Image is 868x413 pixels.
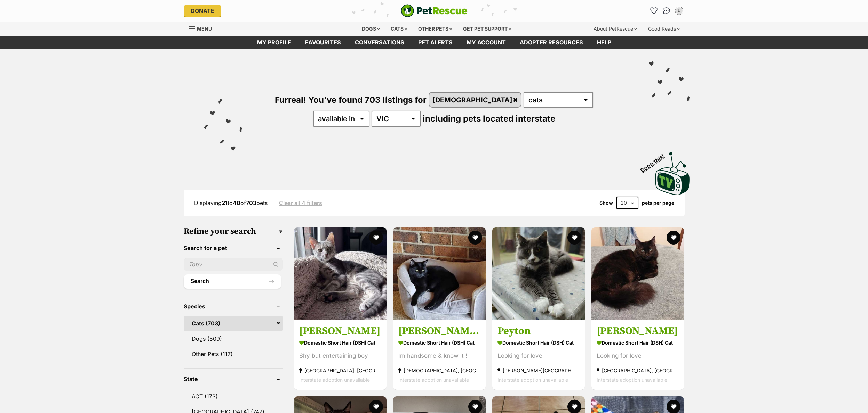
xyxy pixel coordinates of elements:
[567,231,581,245] button: favourite
[401,4,468,17] a: PetRescue
[492,319,585,390] a: Peyton Domestic Short Hair (DSH) Cat Looking for love [PERSON_NAME][GEOGRAPHIC_DATA], [GEOGRAPHIC...
[184,376,283,382] header: State
[189,22,217,34] a: Menu
[413,22,457,36] div: Other pets
[184,331,283,346] a: Dogs (509)
[667,231,680,245] button: favourite
[398,366,480,375] strong: [DEMOGRAPHIC_DATA], [GEOGRAPHIC_DATA]
[393,227,486,320] img: Bud Bud - Domestic Short Hair (DSH) Cat
[599,200,613,206] span: Show
[298,36,348,49] a: Favourites
[590,36,618,49] a: Help
[648,5,685,16] ul: Account quick links
[398,338,480,348] strong: Domestic Short Hair (DSH) Cat
[299,366,381,375] strong: [GEOGRAPHIC_DATA], [GEOGRAPHIC_DATA]
[589,22,642,36] div: About PetRescue
[386,22,412,36] div: Cats
[184,5,221,17] a: Donate
[458,22,516,36] div: Get pet support
[663,7,670,14] img: chat-41dd97257d64d25036548639549fe6c8038ab92f7586957e7f3b1b290dea8141.svg
[429,93,521,107] a: [DEMOGRAPHIC_DATA]
[398,324,480,338] h3: [PERSON_NAME] [PERSON_NAME]
[597,377,667,383] span: Interstate adoption unavailable
[643,22,685,36] div: Good Reads
[184,258,283,271] input: Toby
[676,7,683,14] div: L
[591,227,684,320] img: Luca - Domestic Short Hair (DSH) Cat
[497,377,568,383] span: Interstate adoption unavailable
[184,316,283,331] a: Cats (703)
[497,338,580,348] strong: Domestic Short Hair (DSH) Cat
[423,114,555,124] span: including pets located interstate
[497,324,580,338] h3: Peyton
[197,26,212,32] span: Menu
[357,22,385,36] div: Dogs
[597,351,679,361] div: Looking for love
[184,347,283,361] a: Other Pets (117)
[398,351,480,361] div: Im handsome & know it !
[299,324,381,338] h3: [PERSON_NAME]
[674,5,685,16] button: My account
[299,351,381,361] div: Shy but entertaining boy
[348,36,411,49] a: conversations
[411,36,460,49] a: Pet alerts
[648,5,660,16] a: Favourites
[294,319,387,390] a: [PERSON_NAME] Domestic Short Hair (DSH) Cat Shy but entertaining boy [GEOGRAPHIC_DATA], [GEOGRAPH...
[369,231,383,245] button: favourite
[597,338,679,348] strong: Domestic Short Hair (DSH) Cat
[655,152,690,195] img: PetRescue TV logo
[492,227,585,320] img: Peyton - Domestic Short Hair (DSH) Cat
[497,366,580,375] strong: [PERSON_NAME][GEOGRAPHIC_DATA], [GEOGRAPHIC_DATA]
[460,36,513,49] a: My account
[184,389,283,404] a: ACT (173)
[398,377,469,383] span: Interstate adoption unavailable
[468,231,482,245] button: favourite
[393,319,486,390] a: [PERSON_NAME] [PERSON_NAME] Domestic Short Hair (DSH) Cat Im handsome & know it ! [DEMOGRAPHIC_DA...
[513,36,590,49] a: Adopter resources
[222,199,228,206] strong: 21
[661,5,672,16] a: Conversations
[597,366,679,375] strong: [GEOGRAPHIC_DATA], [GEOGRAPHIC_DATA]
[497,351,580,361] div: Looking for love
[246,199,256,206] strong: 703
[279,200,322,206] a: Clear all 4 filters
[299,338,381,348] strong: Domestic Short Hair (DSH) Cat
[275,95,427,105] span: Furreal! You've found 703 listings for
[639,148,671,173] span: Boop this!
[401,4,468,17] img: logo-cat-932fe2b9b8326f06289b0f2fb663e598f794de774fb13d1741a6617ecf9a85b4.svg
[250,36,298,49] a: My profile
[184,274,281,288] button: Search
[184,226,283,236] h3: Refine your search
[597,324,679,338] h3: [PERSON_NAME]
[233,199,240,206] strong: 40
[194,199,268,206] span: Displaying to of pets
[184,245,283,251] header: Search for a pet
[184,303,283,309] header: Species
[294,227,387,320] img: Toby - Domestic Short Hair (DSH) Cat
[655,146,690,197] a: Boop this!
[299,377,370,383] span: Interstate adoption unavailable
[591,319,684,390] a: [PERSON_NAME] Domestic Short Hair (DSH) Cat Looking for love [GEOGRAPHIC_DATA], [GEOGRAPHIC_DATA]...
[642,200,674,206] label: pets per page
